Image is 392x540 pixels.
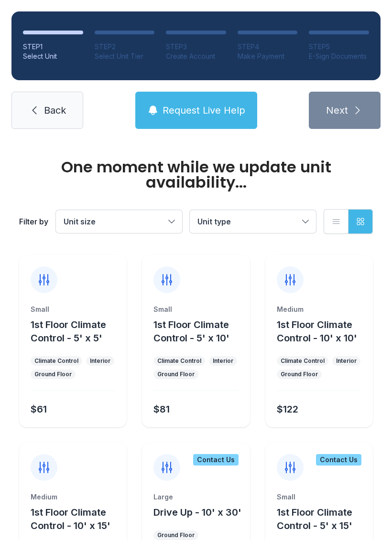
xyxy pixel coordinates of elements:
div: Make Payment [238,52,298,61]
span: Next [326,104,348,117]
div: Climate Control [281,357,325,365]
span: 1st Floor Climate Control - 5' x 5' [31,319,106,344]
div: Interior [90,357,110,365]
button: 1st Floor Climate Control - 5' x 10' [153,318,246,345]
button: 1st Floor Climate Control - 5' x 15' [277,506,369,532]
span: Unit size [64,217,96,226]
span: 1st Floor Climate Control - 10' x 10' [277,319,357,344]
span: Request Live Help [163,104,245,117]
button: Unit size [56,210,182,233]
div: Large [153,492,238,502]
div: Climate Control [157,357,201,365]
div: Ground Floor [157,531,195,539]
div: Select Unit [23,52,83,61]
div: Small [277,492,361,502]
div: Create Account [166,52,226,61]
div: STEP 1 [23,42,83,52]
div: STEP 5 [309,42,369,52]
span: Back [44,104,66,117]
div: Medium [277,305,361,314]
span: 1st Floor Climate Control - 10' x 15' [31,507,110,531]
div: STEP 2 [95,42,155,52]
div: Small [31,305,115,314]
button: Unit type [190,210,316,233]
div: STEP 3 [166,42,226,52]
span: Drive Up - 10' x 30' [153,507,241,518]
div: Ground Floor [281,371,318,378]
div: Ground Floor [34,371,72,378]
div: Climate Control [34,357,78,365]
div: E-Sign Documents [309,52,369,61]
button: 1st Floor Climate Control - 10' x 10' [277,318,369,345]
div: $122 [277,402,298,416]
div: Select Unit Tier [95,52,155,61]
div: Contact Us [316,454,361,466]
div: Small [153,305,238,314]
span: 1st Floor Climate Control - 5' x 10' [153,319,229,344]
div: Contact Us [193,454,239,466]
div: Medium [31,492,115,502]
div: Interior [213,357,233,365]
span: Unit type [197,217,231,226]
span: 1st Floor Climate Control - 5' x 15' [277,507,352,531]
div: Interior [336,357,357,365]
div: Filter by [19,216,48,227]
button: Drive Up - 10' x 30' [153,506,241,519]
div: $81 [153,402,170,416]
div: Ground Floor [157,371,195,378]
button: 1st Floor Climate Control - 10' x 15' [31,506,123,532]
div: STEP 4 [238,42,298,52]
div: One moment while we update unit availability... [19,159,373,190]
button: 1st Floor Climate Control - 5' x 5' [31,318,123,345]
div: $61 [31,402,47,416]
